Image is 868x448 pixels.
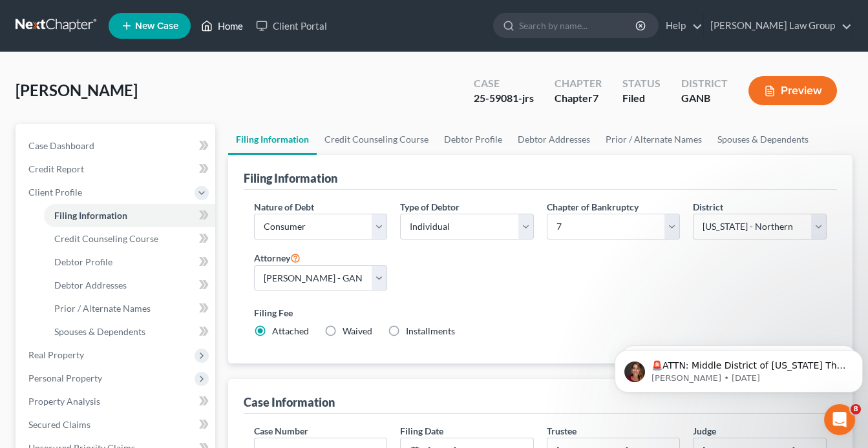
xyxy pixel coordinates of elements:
[272,325,309,336] span: Attached
[436,124,510,155] a: Debtor Profile
[622,91,661,106] div: Filed
[44,274,215,297] a: Debtor Addresses
[622,76,661,91] div: Status
[28,419,90,430] span: Secured Claims
[598,124,710,155] a: Prior / Alternate Names
[547,424,577,438] label: Trustee
[555,91,602,106] div: Chapter
[28,372,102,383] span: Personal Property
[681,76,728,91] div: District
[609,323,868,413] iframe: Intercom notifications message
[710,124,816,155] a: Spouses & Dependents
[593,92,598,104] span: 7
[18,413,215,436] a: Secured Claims
[254,306,827,320] label: Filing Fee
[400,424,443,438] label: Filing Date
[249,14,333,37] a: Client Portal
[519,14,637,37] input: Search by name...
[693,200,723,214] label: District
[228,124,317,155] a: Filing Information
[659,14,703,37] a: Help
[254,200,314,214] label: Nature of Debt
[18,390,215,413] a: Property Analysis
[704,14,852,37] a: [PERSON_NAME] Law Group
[824,404,855,435] iframe: Intercom live chat
[851,404,861,414] span: 8
[343,325,372,336] span: Waived
[44,250,215,274] a: Debtor Profile
[195,14,249,37] a: Home
[748,76,837,105] button: Preview
[555,76,602,91] div: Chapter
[54,256,112,267] span: Debtor Profile
[16,81,138,99] span: [PERSON_NAME]
[317,124,436,155] a: Credit Counseling Course
[18,134,215,158] a: Case Dashboard
[54,233,158,244] span: Credit Counseling Course
[406,325,455,336] span: Installments
[28,163,84,174] span: Credit Report
[681,91,728,106] div: GANB
[28,187,82,198] span: Client Profile
[547,200,639,214] label: Chapter of Bankruptcy
[244,394,335,410] div: Case Information
[510,124,598,155] a: Debtor Addresses
[44,320,215,343] a: Spouses & Dependents
[44,297,215,320] a: Prior / Alternate Names
[54,210,127,221] span: Filing Information
[693,424,716,438] label: Judge
[54,326,145,337] span: Spouses & Dependents
[28,140,94,151] span: Case Dashboard
[28,396,100,407] span: Property Analysis
[254,250,301,265] label: Attorney
[54,303,151,314] span: Prior / Alternate Names
[28,349,84,360] span: Real Property
[400,200,460,214] label: Type of Debtor
[44,227,215,250] a: Credit Counseling Course
[54,280,127,290] span: Debtor Addresses
[474,76,534,91] div: Case
[135,21,178,31] span: New Case
[254,424,308,438] label: Case Number
[474,91,534,106] div: 25-59081-jrs
[244,170,337,186] div: Filing Information
[44,204,215,227] a: Filing Information
[18,158,215,181] a: Credit Report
